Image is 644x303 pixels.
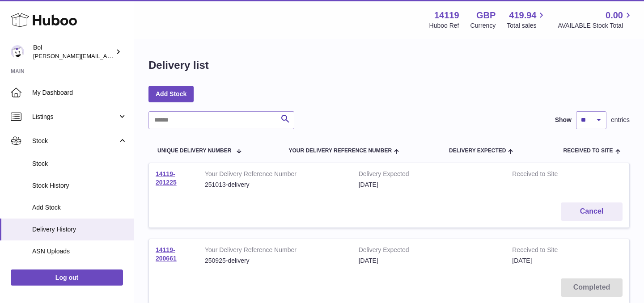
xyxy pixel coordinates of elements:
span: [PERSON_NAME][EMAIL_ADDRESS][DOMAIN_NAME] [33,52,179,59]
div: 251013-delivery [205,181,345,189]
div: Bol [33,43,114,60]
span: Delivery History [32,225,127,234]
strong: Delivery Expected [359,170,499,181]
span: Your Delivery Reference Number [288,148,392,154]
span: Stock [32,137,118,145]
span: Listings [32,113,118,121]
strong: Your Delivery Reference Number [205,170,345,181]
strong: GBP [476,9,496,21]
span: Add Stock [32,203,127,212]
span: 0.00 [606,9,623,21]
a: 14119-201225 [156,170,177,186]
span: Total sales [507,21,547,30]
span: AVAILABLE Stock Total [558,21,633,30]
div: Huboo Ref [429,21,459,30]
span: 419.94 [509,9,536,21]
strong: Your Delivery Reference Number [205,246,345,257]
img: james.enever@bolfoods.com [11,45,24,59]
span: Delivery Expected [449,148,506,154]
div: 250925-delivery [205,257,345,265]
span: Stock History [32,181,127,190]
span: [DATE] [512,257,532,264]
h1: Delivery list [148,58,209,72]
a: Log out [11,269,123,286]
strong: 14119 [434,9,459,21]
strong: Received to Site [512,170,585,181]
a: 0.00 AVAILABLE Stock Total [558,9,633,30]
span: Received to Site [563,148,613,154]
button: Cancel [561,202,623,221]
span: Stock [32,160,127,168]
div: Currency [470,21,496,30]
a: Add Stock [148,86,194,102]
strong: Received to Site [512,246,585,257]
div: [DATE] [359,181,499,189]
span: My Dashboard [32,88,127,97]
span: Unique Delivery Number [157,148,231,154]
strong: Delivery Expected [359,246,499,257]
div: [DATE] [359,257,499,265]
a: 419.94 Total sales [507,9,547,30]
span: entries [611,116,630,124]
label: Show [555,116,572,124]
a: 14119-200661 [156,246,177,262]
span: ASN Uploads [32,247,127,256]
